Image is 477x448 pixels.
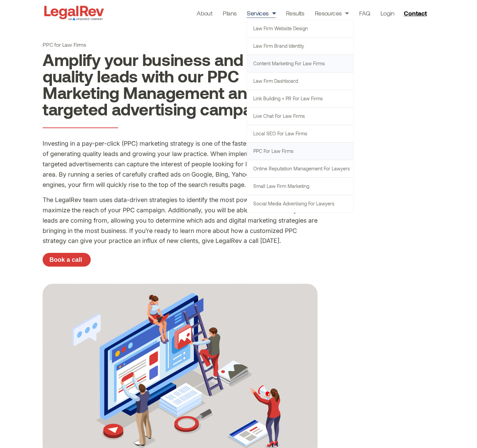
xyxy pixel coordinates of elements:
[43,195,318,246] p: The LegalRev team uses data-driven strategies to identify the most powerful keywords to maximize ...
[43,41,318,48] h1: PPC for Law Firms
[49,257,82,263] span: Book a call
[315,8,349,18] a: Resources
[247,108,353,125] a: Live Chat for Law Firms
[247,195,353,212] a: Social Media Advertising for Lawyers
[43,253,91,267] a: Book a call
[404,10,427,16] span: Contact
[223,8,236,18] a: Plans
[401,8,431,19] a: Contact
[247,160,353,177] a: Online Reputation Management for Lawyers
[197,8,212,18] a: About
[247,8,276,18] a: Services
[43,51,318,117] h2: Amplify your business and get high quality leads with our PPC Marketing Management and targeted a...
[247,20,354,213] ul: Services
[359,8,370,18] a: FAQ
[247,72,353,90] a: Law Firm Dashboard
[247,90,353,107] a: Link Building + PR for Law Firms
[380,8,394,18] a: Login
[43,138,318,190] p: Investing in a pay-per-click (PPC) marketing strategy is one of the fastest, most effective ways ...
[247,178,353,195] a: Small Law Firm Marketing
[197,8,394,18] nav: Menu
[247,37,353,55] a: Law Firm Brand Identity
[286,8,304,18] a: Results
[247,20,353,37] a: Law Firm Website Design
[247,55,353,72] a: Content Marketing for Law Firms
[247,143,353,160] a: PPC for Law Firms
[247,125,353,142] a: Local SEO for Law Firms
